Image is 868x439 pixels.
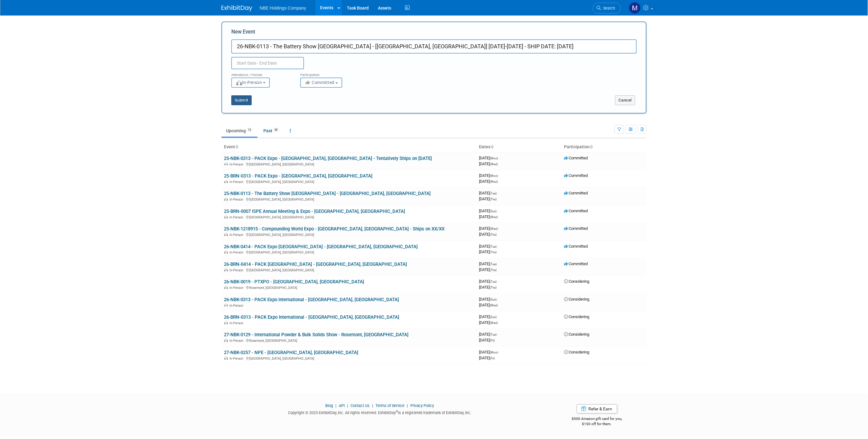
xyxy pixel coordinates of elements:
div: [GEOGRAPHIC_DATA], [GEOGRAPHIC_DATA] [224,197,474,202]
a: Contact Us [351,403,370,408]
span: In-Person [229,286,245,290]
span: [DATE] [479,356,495,360]
div: [GEOGRAPHIC_DATA], [GEOGRAPHIC_DATA] [224,249,474,254]
button: Submit [231,95,252,105]
sup: ® [396,410,398,413]
span: NBE Holdings Company [260,6,306,10]
span: (Thu) [490,268,497,272]
span: (Mon) [490,174,498,178]
a: 25-BRN-0007 ISPE Annual Meeting & Expo - [GEOGRAPHIC_DATA], [GEOGRAPHIC_DATA] [224,209,405,214]
span: (Tue) [490,333,497,336]
th: Participation [562,142,647,152]
input: Start Date - End Date [231,57,304,69]
span: [DATE] [479,320,498,325]
div: $150 off for them. [547,421,647,427]
span: [DATE] [479,209,498,213]
a: Refer & Earn [577,404,617,413]
div: [GEOGRAPHIC_DATA], [GEOGRAPHIC_DATA] [224,162,474,166]
span: Committed [564,173,588,178]
a: Sort by Event Name [235,144,238,149]
img: In-Person Event [224,321,228,324]
span: Committed [564,191,588,195]
a: Terms of Service [375,403,404,408]
img: In-Person Event [224,250,228,253]
span: In-Person [236,80,262,85]
span: (Mon) [490,351,498,354]
img: In-Person Event [224,198,228,201]
a: Blog [325,403,333,408]
a: 26-NBK-0313 - PACK Expo International - [GEOGRAPHIC_DATA], [GEOGRAPHIC_DATA] [224,297,399,302]
a: 25-BRN-0313 - PACK Expo - [GEOGRAPHIC_DATA], [GEOGRAPHIC_DATA] [224,173,372,179]
span: (Wed) [490,304,498,307]
span: [DATE] [479,279,498,284]
span: - [497,297,498,301]
span: 12 [246,128,253,132]
span: In-Person [229,339,245,343]
span: (Sun) [490,298,497,301]
span: - [497,209,498,213]
button: Committed [300,78,342,88]
span: In-Person [229,162,245,166]
img: In-Person Event [224,162,228,166]
span: [DATE] [479,332,498,337]
span: - [497,244,498,249]
span: (Thu) [490,198,497,201]
span: Committed [564,156,588,160]
div: Participation: [300,69,360,77]
span: (Sun) [490,210,497,213]
span: Considering [564,350,589,354]
span: | [405,403,409,408]
span: - [499,350,500,354]
span: Committed [564,261,588,266]
a: API [339,403,345,408]
span: Committed [564,244,588,249]
a: Search [593,3,621,14]
span: - [497,314,498,319]
span: In-Person [229,321,245,325]
span: [DATE] [479,162,498,166]
button: In-Person [231,78,270,88]
span: - [499,173,500,178]
img: In-Person Event [224,233,228,236]
a: Sort by Start Date [490,144,493,149]
span: In-Person [229,250,245,254]
span: (Sun) [490,315,497,319]
span: [DATE] [479,261,498,266]
span: (Wed) [490,321,498,325]
span: Considering [564,279,589,284]
span: [DATE] [479,303,498,307]
span: 30 [273,128,279,132]
span: (Thu) [490,286,497,289]
span: [DATE] [479,156,500,160]
span: Search [601,6,615,10]
span: In-Person [229,215,245,219]
span: Considering [564,314,589,319]
a: Upcoming12 [221,125,258,137]
a: Past30 [259,125,284,137]
span: (Mon) [490,157,498,160]
img: In-Person Event [224,339,228,342]
span: (Wed) [490,215,498,219]
a: 27-NBK-0257 - NPE - [GEOGRAPHIC_DATA], [GEOGRAPHIC_DATA] [224,350,358,355]
th: Event [221,142,477,152]
span: In-Person [229,180,245,184]
img: ExhibitDay [221,5,252,11]
span: (Fri) [490,357,495,360]
a: Sort by Participation Type [590,144,593,149]
span: | [334,403,338,408]
span: [DATE] [479,249,497,254]
span: [DATE] [479,197,497,201]
a: Privacy Policy [410,403,434,408]
span: In-Person [229,357,245,361]
img: In-Person Event [224,304,228,307]
span: (Fri) [490,339,495,342]
span: | [371,403,375,408]
span: [DATE] [479,232,497,237]
span: (Thu) [490,233,497,236]
label: New Event [231,28,255,38]
span: In-Person [229,304,245,308]
span: (Tue) [490,262,497,266]
a: 27-NBK-0129 - International Powder & Bulk Solids Show - Rosemont, [GEOGRAPHIC_DATA] [224,332,408,337]
span: (Tue) [490,245,497,248]
div: [GEOGRAPHIC_DATA], [GEOGRAPHIC_DATA] [224,179,474,184]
